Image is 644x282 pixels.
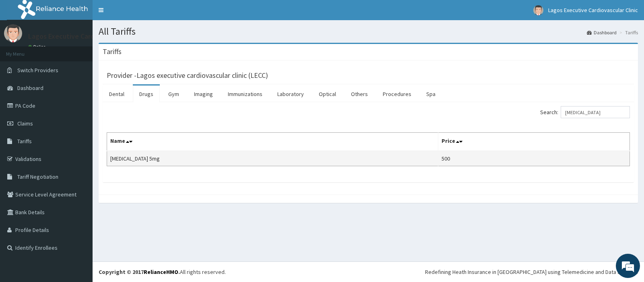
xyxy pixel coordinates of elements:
[345,86,374,102] a: Others
[133,86,160,102] a: Drugs
[17,67,58,74] span: Switch Providers
[420,86,442,102] a: Spa
[28,33,144,40] p: Lagos Executive Cardiovascular Clinic
[438,151,630,166] td: 500
[162,86,186,102] a: Gym
[425,268,638,276] div: Redefining Heath Insurance in [GEOGRAPHIC_DATA] using Telemedicine and Data Science!
[28,44,47,50] a: Online
[103,86,131,102] a: Dental
[540,106,630,118] label: Search:
[99,26,638,37] h1: All Tariffs
[548,6,638,14] span: Lagos Executive Cardiovascular Clinic
[17,120,33,127] span: Claims
[107,133,438,151] th: Name
[438,133,630,151] th: Price
[93,261,644,282] footer: All rights reserved.
[4,24,22,42] img: User Image
[17,138,32,145] span: Tariffs
[17,173,58,180] span: Tariff Negotiation
[312,86,343,102] a: Optical
[103,48,122,55] h3: Tariffs
[221,86,269,102] a: Immunizations
[99,268,180,276] strong: Copyright © 2017 .
[617,29,638,36] li: Tariffs
[188,86,219,102] a: Imaging
[17,84,43,92] span: Dashboard
[107,151,438,166] td: [MEDICAL_DATA] 5mg
[107,72,268,79] h3: Provider - Lagos executive cardiovascular clinic (LECC)
[144,268,178,276] a: RelianceHMO
[271,86,310,102] a: Laboratory
[561,106,630,118] input: Search:
[533,5,543,15] img: User Image
[376,86,418,102] a: Procedures
[587,29,617,36] a: Dashboard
